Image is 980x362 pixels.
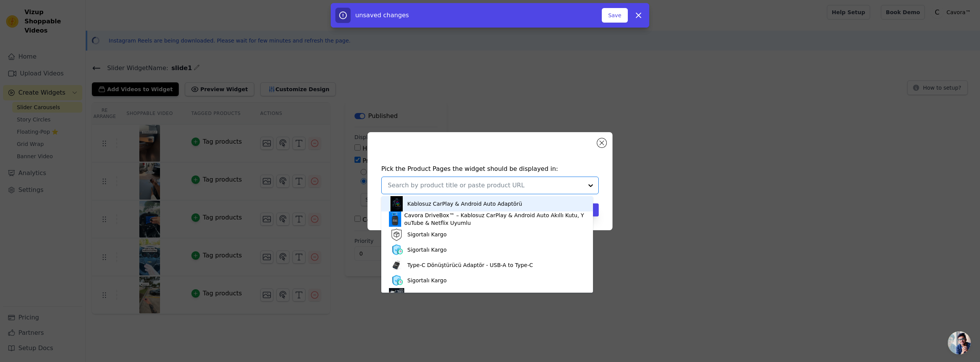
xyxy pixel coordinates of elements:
[407,231,447,238] div: Sigortalı Kargo
[381,164,599,174] h4: Pick the Product Pages the widget should be displayed in:
[407,246,447,254] div: Sigortalı Kargo
[389,273,404,288] img: product thumbnail
[407,261,533,269] div: Type-C Dönüştürücü Adaptör - USB-A to Type-C
[389,257,404,273] img: product thumbnail
[407,200,522,208] div: Kablosuz CarPlay & Android Auto Adaptörü
[389,242,404,257] img: product thumbnail
[948,331,971,354] div: Açık sohbet
[389,211,401,227] img: product thumbnail
[602,8,628,23] button: Save
[407,292,500,300] div: Manyetik Araç Telefon Tutucu 360°
[389,196,404,211] img: product thumbnail
[389,288,404,303] img: product thumbnail
[597,138,606,147] button: Close modal
[388,181,583,190] input: Search by product title or paste product URL
[355,11,409,19] span: unsaved changes
[407,277,447,284] div: Sigortalı Kargo
[389,227,404,242] img: product thumbnail
[404,211,585,227] div: Cavora DriveBox™ – Kablosuz CarPlay & Android Auto Akıllı Kutu, YouTube & Netflix Uyumlu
